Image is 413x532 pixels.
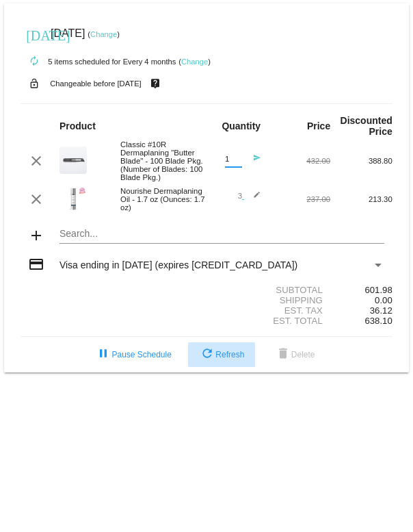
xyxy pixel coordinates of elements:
[275,350,315,359] span: Delete
[181,58,208,66] a: Change
[364,316,392,326] span: 638.10
[50,79,142,88] small: Changeable before [DATE]
[28,256,44,273] mat-icon: credit_card
[330,285,392,295] div: 601.98
[330,195,392,203] div: 213.30
[26,53,42,70] mat-icon: autorenew
[114,187,206,212] div: Nourishe Dermaplaning Oil - 1.7 oz (Ounces: 1.7 oz)
[275,346,291,363] mat-icon: delete
[59,259,297,270] span: Visa ending in [DATE] (expires [CREDIT_CARD_DATA])
[59,259,384,270] mat-select: Payment Method
[375,295,392,305] span: 0.00
[307,121,330,131] strong: Price
[341,115,392,137] strong: Discounted Price
[28,153,44,169] mat-icon: clear
[147,75,163,92] mat-icon: live_help
[59,229,384,240] input: Search...
[114,140,206,181] div: Classic #10R Dermaplaning "Butter Blade" - 100 Blade Pkg. (Number of Blades: 100 Blade Pkg.)
[244,191,261,207] mat-icon: edit
[269,195,331,203] div: 237.00
[88,30,120,38] small: ( )
[206,305,330,316] div: Est. Tax
[199,346,215,363] mat-icon: refresh
[59,121,96,131] strong: Product
[238,192,261,200] span: 3
[199,350,244,359] span: Refresh
[222,121,261,131] strong: Quantity
[26,26,42,42] mat-icon: [DATE]
[95,346,111,363] mat-icon: pause
[330,157,392,165] div: 388.80
[244,154,261,170] mat-icon: send
[59,147,87,174] img: 58.png
[264,342,326,367] button: Delete
[28,227,44,244] mat-icon: add
[84,342,182,367] button: Pause Schedule
[188,342,255,367] button: Refresh
[225,155,242,164] input: Quantity
[95,350,171,359] span: Pause Schedule
[370,305,392,316] span: 36.12
[26,75,42,92] mat-icon: lock_open
[28,191,44,207] mat-icon: clear
[206,285,330,295] div: Subtotal
[206,295,330,305] div: Shipping
[269,157,331,165] div: 432.00
[178,58,211,66] small: ( )
[59,185,87,212] img: 5.png
[206,316,330,326] div: Est. Total
[21,58,176,66] small: 5 items scheduled for Every 4 months
[90,30,117,38] a: Change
